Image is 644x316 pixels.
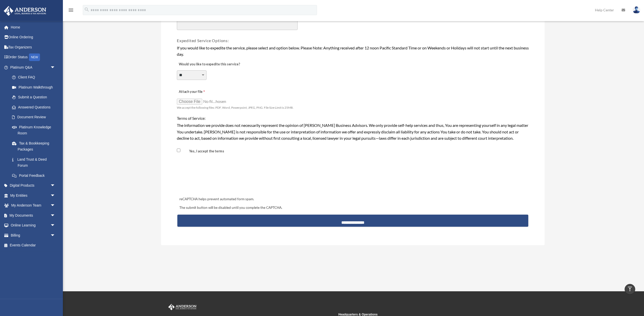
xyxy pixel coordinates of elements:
[7,72,63,82] a: Client FAQ
[50,62,60,73] span: arrow_drop_down
[7,92,63,102] a: Submit a Question
[7,138,63,154] a: Tax & Bookkeeping Packages
[4,32,63,42] a: Online Ordering
[50,220,60,231] span: arrow_drop_down
[2,6,48,16] img: Anderson Advisors Platinum Portal
[167,304,197,310] img: Anderson Advisors Platinum Portal
[7,122,63,138] a: Platinum Knowledge Room
[177,106,294,109] span: We accept the following files: PDF, Word, Powerpoint, JPEG, PNG. File Size Limit is 25MB.
[625,284,635,295] a: vertical_align_top
[7,102,63,112] a: Answered Questions
[633,6,640,14] img: User Pic
[177,196,528,202] div: reCAPTCHA helps prevent automated form spam.
[627,286,633,292] i: vertical_align_top
[4,52,63,63] a: Order StatusNEW
[4,210,63,220] a: My Documentsarrow_drop_down
[177,89,227,96] label: Attach your file
[50,200,60,211] span: arrow_drop_down
[68,7,74,13] i: menu
[50,210,60,221] span: arrow_drop_down
[7,112,60,122] a: Document Review
[4,230,63,240] a: Billingarrow_drop_down
[177,61,241,68] label: Would you like to expedite this service?
[177,45,529,58] div: If you would like to expedite the service, please select and option below. Please Note: Anything ...
[50,181,60,191] span: arrow_drop_down
[4,22,63,32] a: Home
[7,154,63,170] a: Land Trust & Deed Forum
[4,181,63,191] a: Digital Productsarrow_drop_down
[7,82,63,92] a: Platinum Walkthrough
[4,240,63,250] a: Events Calendar
[181,149,226,154] label: Yes, I accept the terms
[4,220,63,231] a: Online Learningarrow_drop_down
[7,170,63,181] a: Portal Feedback
[178,166,254,186] iframe: reCAPTCHA
[4,62,63,72] a: Platinum Q&Aarrow_drop_down
[4,200,63,211] a: My Anderson Teamarrow_drop_down
[177,38,229,43] span: Expedited Service Options:
[50,190,60,201] span: arrow_drop_down
[4,190,63,200] a: My Entitiesarrow_drop_down
[68,9,74,13] a: menu
[177,122,529,141] div: The information we provide does not necessarily represent the opinion of [PERSON_NAME] Business A...
[84,7,90,12] i: search
[177,205,528,211] div: The submit button will be disabled until you complete the CAPTCHA.
[177,116,529,121] h4: Terms of Service:
[29,53,40,61] div: NEW
[50,230,60,241] span: arrow_drop_down
[4,42,63,52] a: Tax Organizers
